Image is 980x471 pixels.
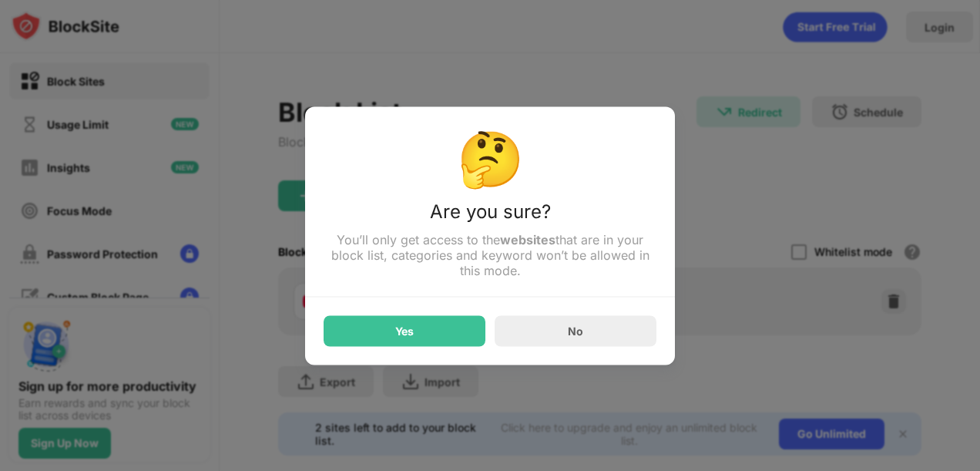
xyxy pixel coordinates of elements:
div: You’ll only get access to the that are in your block list, categories and keyword won’t be allowe... [324,231,656,278]
div: 🤔 [324,125,656,190]
strong: websites [500,231,555,247]
div: Are you sure? [324,200,656,231]
div: No [568,325,583,338]
div: Yes [395,325,414,337]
